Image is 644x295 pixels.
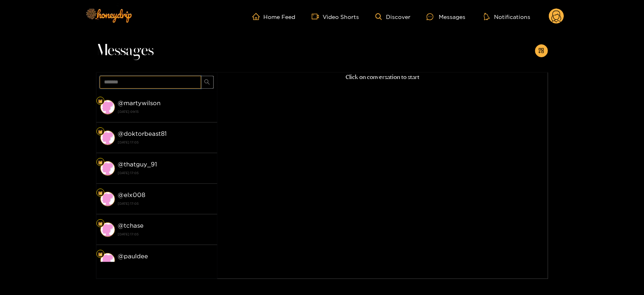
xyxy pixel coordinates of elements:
[98,221,103,226] img: Fan Level
[118,231,213,238] strong: [DATE] 17:05
[100,222,115,237] img: conversation
[98,160,103,165] img: Fan Level
[201,76,214,89] button: search
[427,12,465,21] div: Messages
[118,169,213,177] strong: [DATE] 17:05
[98,252,103,257] img: Fan Level
[118,139,213,146] strong: [DATE] 17:05
[100,161,115,176] img: conversation
[204,79,210,86] span: search
[481,12,533,21] button: Notifications
[118,161,157,168] strong: @ thatguy_91
[312,13,359,20] a: Video Shorts
[100,253,115,268] img: conversation
[252,13,264,20] span: home
[100,100,115,114] img: conversation
[100,131,115,145] img: conversation
[118,222,144,229] strong: @ tchase
[118,108,213,115] strong: [DATE] 09:15
[538,48,544,54] span: appstore-add
[98,99,103,104] img: Fan Level
[217,73,548,82] p: Click on conversation to start
[312,13,323,20] span: video-camera
[118,130,167,137] strong: @ doktorbeast81
[98,129,103,134] img: Fan Level
[535,44,548,57] button: appstore-add
[252,13,296,20] a: Home Feed
[98,191,103,195] img: Fan Level
[375,13,411,20] a: Discover
[118,191,146,198] strong: @ elx008
[96,41,154,60] span: Messages
[118,100,161,106] strong: @ martywilson
[100,192,115,206] img: conversation
[118,261,213,268] strong: [DATE] 17:05
[118,253,148,260] strong: @ pauldee
[118,200,213,207] strong: [DATE] 17:05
